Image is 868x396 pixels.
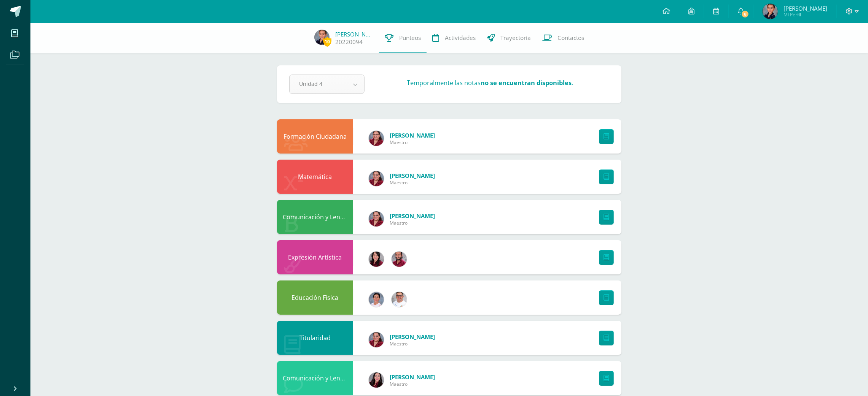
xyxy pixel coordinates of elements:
[335,30,373,38] a: [PERSON_NAME]
[390,179,435,186] span: Maestro
[277,361,353,395] div: Comunicación y Lenguaje,Idioma Extranjero Inglés
[390,212,435,220] span: [PERSON_NAME]
[335,38,363,46] a: 20220094
[500,34,531,42] span: Trayectoria
[369,332,384,347] img: ced593bbe059b44c48742505438c54e8.png
[277,321,353,355] div: Titularidad
[369,372,384,388] img: 1354d76387a879e50f6ed6ec9596f394.png
[390,381,435,387] span: Maestro
[390,131,435,139] span: [PERSON_NAME]
[390,373,435,381] span: [PERSON_NAME]
[277,160,353,194] div: Matemática
[537,23,590,53] a: Contactos
[407,78,573,87] h3: Temporalmente las notas .
[369,252,384,267] img: 97d0c8fa0986aa0795e6411a21920e60.png
[741,10,749,18] span: 6
[481,23,537,53] a: Trayectoria
[277,240,353,274] div: Expresión Artística
[399,34,421,42] span: Punteos
[390,139,435,146] span: Maestro
[427,23,481,53] a: Actividades
[314,30,330,45] img: c6dfeef5de6a5f663b3efa87565d5f75.png
[390,172,435,179] span: [PERSON_NAME]
[369,131,384,146] img: ced593bbe059b44c48742505438c54e8.png
[369,292,384,307] img: 9abbe43aaafe0ed17d550ebc90d1790c.png
[784,11,827,18] span: Mi Perfil
[323,37,331,46] span: 10
[390,341,435,347] span: Maestro
[481,78,572,87] strong: no se encuentran disponibles
[290,75,364,93] a: Unidad 4
[392,252,407,267] img: 5d51c81de9bbb3fffc4019618d736967.png
[784,5,827,12] span: [PERSON_NAME]
[445,34,476,42] span: Actividades
[277,119,353,154] div: Formación Ciudadana
[390,220,435,226] span: Maestro
[390,333,435,341] span: [PERSON_NAME]
[763,4,778,19] img: c6dfeef5de6a5f663b3efa87565d5f75.png
[392,292,407,307] img: 805811bcaf86086e66a0616b189278fe.png
[369,211,384,227] img: ced593bbe059b44c48742505438c54e8.png
[557,34,584,42] span: Contactos
[299,75,336,93] span: Unidad 4
[277,200,353,234] div: Comunicación y Lenguaje,Idioma Español
[369,171,384,186] img: ced593bbe059b44c48742505438c54e8.png
[277,280,353,315] div: Educación Física
[379,23,427,53] a: Punteos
